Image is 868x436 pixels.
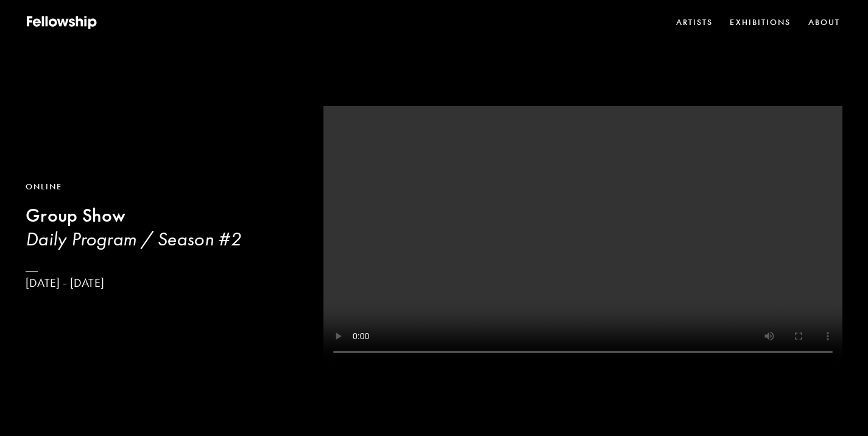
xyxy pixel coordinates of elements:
div: Online [26,180,241,194]
a: OnlineGroup ShowDaily Program / Season #2[DATE] - [DATE] [26,180,241,291]
b: Group Show [26,203,125,227]
a: Exhibitions [727,13,793,32]
p: [DATE] - [DATE] [26,276,241,291]
a: Artists [674,13,716,32]
h3: Daily Program / Season #2 [26,227,241,251]
a: About [806,13,842,32]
